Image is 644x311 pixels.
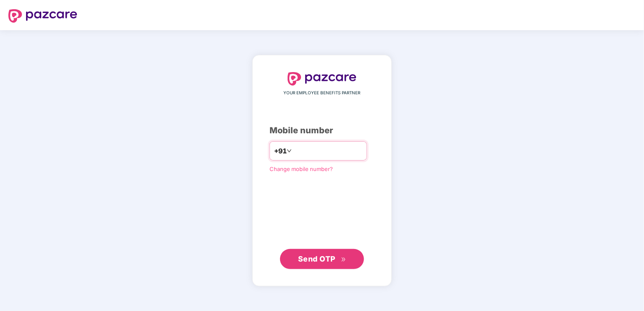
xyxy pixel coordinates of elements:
[280,249,364,269] button: Send OTPdouble-right
[270,124,374,137] div: Mobile number
[341,257,346,262] span: double-right
[270,166,333,172] a: Change mobile number?
[274,146,287,156] span: +91
[284,90,361,96] span: YOUR EMPLOYEE BENEFITS PARTNER
[288,72,356,86] img: logo
[287,148,292,153] span: down
[8,9,77,23] img: logo
[298,254,335,263] span: Send OTP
